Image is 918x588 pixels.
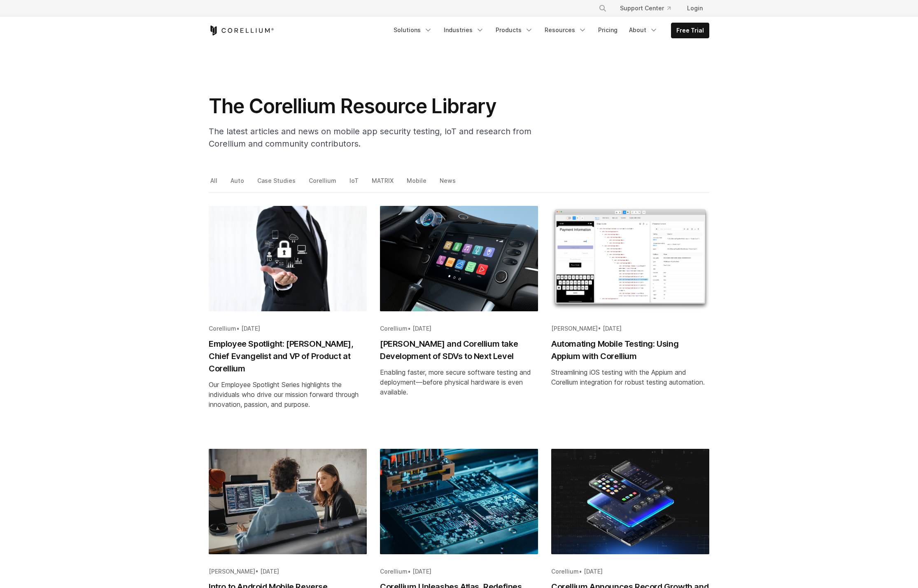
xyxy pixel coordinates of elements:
div: • [380,324,538,333]
span: [DATE] [260,568,279,575]
div: • [209,324,367,333]
div: Navigation Menu [389,23,709,38]
div: Our Employee Spotlight Series highlights the individuals who drive our mission forward through in... [209,380,367,409]
a: Resources [540,23,592,37]
a: Industries [439,23,489,37]
div: Navigation Menu [589,1,709,16]
span: Corellium [380,568,408,575]
a: Blog post summary: Employee Spotlight: Brian Robison, Chief Evangelist and VP of Product at Corel... [209,206,367,436]
img: Intro to Android Mobile Reverse Engineering [209,449,367,554]
div: • [551,567,709,576]
div: Streamlining iOS testing with the Appium and Corellium integration for robust testing automation. [551,367,709,387]
a: Solutions [389,23,437,37]
div: • [380,567,538,576]
img: Lauterbach and Corellium take Development of SDVs to Next Level [380,206,538,311]
a: MATRIX [370,175,396,192]
a: All [209,175,220,192]
a: Blog post summary: Lauterbach and Corellium take Development of SDVs to Next Level [380,206,538,436]
span: [DATE] [584,568,603,575]
span: [DATE] [241,325,260,332]
div: • [551,324,709,333]
a: Mobile [405,175,429,192]
h2: Automating Mobile Testing: Using Appium with Corellium [551,338,709,362]
a: News [438,175,459,192]
a: Products [491,23,538,37]
span: [PERSON_NAME] [209,568,255,575]
span: [PERSON_NAME] [551,325,598,332]
button: Search [595,1,610,16]
a: Auto [229,175,247,192]
span: [DATE] [412,568,431,575]
a: Blog post summary: Automating Mobile Testing: Using Appium with Corellium [551,206,709,436]
a: About [624,23,663,37]
img: Corellium Unleashes Atlas, Redefines ARM Virtualization and Future of Software Defined Vehicles [380,449,538,554]
h1: The Corellium Resource Library [209,94,538,119]
a: Case Studies [256,175,298,192]
h2: Employee Spotlight: [PERSON_NAME], Chief Evangelist and VP of Product at Corellium [209,338,367,375]
a: Pricing [593,23,622,37]
a: Free Trial [671,23,709,38]
span: Corellium [380,325,408,332]
a: Login [680,1,709,16]
span: Corellium [209,325,236,332]
img: Employee Spotlight: Brian Robison, Chief Evangelist and VP of Product at Corellium [209,206,367,311]
div: Enabling faster, more secure software testing and deployment—before physical hardware is even ava... [380,367,538,397]
a: IoT [348,175,361,192]
h2: [PERSON_NAME] and Corellium take Development of SDVs to Next Level [380,338,538,362]
span: Corellium [551,568,579,575]
span: The latest articles and news on mobile app security testing, IoT and research from Corellium and ... [209,126,531,149]
img: Corellium Announces Record Growth and Continued Innovation [551,449,709,554]
a: Support Center [613,1,677,16]
div: • [209,567,367,576]
span: [DATE] [603,325,622,332]
span: [DATE] [412,325,431,332]
img: Automating Mobile Testing: Using Appium with Corellium [551,206,709,311]
a: Corellium [307,175,339,192]
a: Corellium Home [209,26,274,35]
